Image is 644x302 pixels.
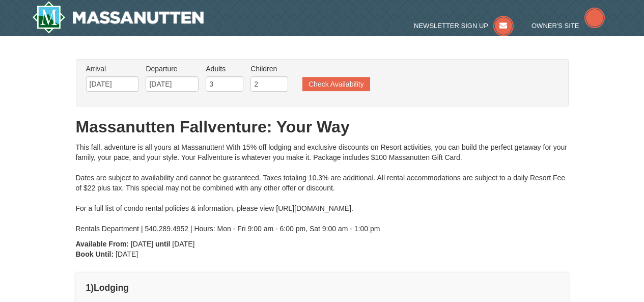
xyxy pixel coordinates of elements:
label: Arrival [86,64,139,74]
label: Adults [206,64,243,74]
button: Check Availability [302,77,370,91]
strong: until [155,240,171,248]
span: [DATE] [116,250,138,258]
span: Newsletter Sign Up [414,22,488,30]
span: [DATE] [131,240,153,248]
label: Departure [146,64,199,74]
span: Owner's Site [531,22,579,30]
a: Newsletter Sign Up [414,22,514,30]
div: This fall, adventure is all yours at Massanutten! With 15% off lodging and exclusive discounts on... [76,142,569,234]
label: Children [250,64,288,74]
h1: Massanutten Fallventure: Your Way [76,117,569,137]
a: Massanutten Resort [32,1,204,34]
img: Massanutten Resort Logo [32,1,204,34]
h4: 1 Lodging [86,283,558,293]
strong: Book Until: [76,250,114,258]
strong: Available From: [76,240,129,248]
a: Owner's Site [531,22,605,30]
span: [DATE] [172,240,194,248]
span: ) [91,283,94,293]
